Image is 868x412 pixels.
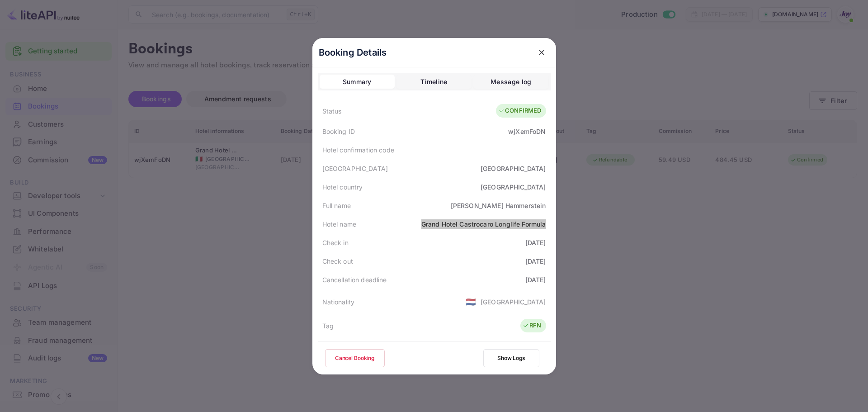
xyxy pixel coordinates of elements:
div: [PERSON_NAME] Hammerstein [451,201,546,210]
div: [DATE] [525,275,546,284]
div: [GEOGRAPHIC_DATA] [481,297,546,307]
div: Full name [322,201,351,210]
div: Nationality [322,297,355,307]
div: Check in [322,238,349,247]
button: Summary [320,75,395,89]
div: Status [322,106,342,116]
div: Cancellation deadline [322,275,387,284]
button: Message log [473,75,548,89]
div: Hotel confirmation code [322,145,394,155]
div: [GEOGRAPHIC_DATA] [481,182,546,192]
div: Booking ID [322,127,355,136]
div: Hotel country [322,182,363,192]
button: Timeline [396,75,472,89]
div: [GEOGRAPHIC_DATA] [322,164,388,173]
div: Tag [322,321,334,331]
p: Booking Details [319,46,387,59]
div: RFN [523,321,541,330]
button: Show Logs [483,349,539,367]
a: Grand Hotel Castrocaro Longlife Formula [421,220,546,228]
div: [GEOGRAPHIC_DATA] [481,164,546,173]
button: close [533,44,550,61]
div: Message log [491,76,531,87]
div: wjXemFoDN [508,127,546,136]
div: CONFIRMED [498,106,541,115]
div: [DATE] [525,256,546,266]
button: Cancel Booking [325,349,385,367]
span: United States [466,294,476,310]
div: Timeline [420,76,447,87]
div: Check out [322,256,353,266]
div: Summary [343,76,372,87]
div: Hotel name [322,219,357,229]
div: [DATE] [525,238,546,247]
